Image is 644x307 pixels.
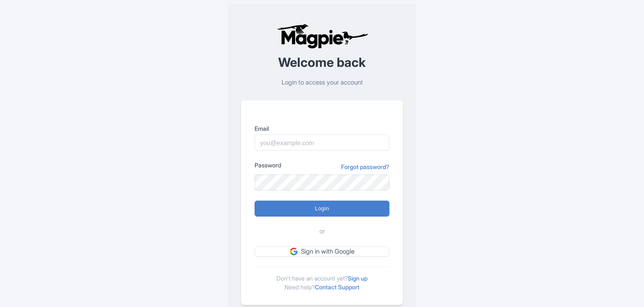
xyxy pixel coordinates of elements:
input: Login [255,201,389,217]
input: you@example.com [255,135,389,151]
h2: Welcome back [241,56,403,69]
a: Sign in with Google [255,246,389,257]
a: Forgot password? [341,162,389,171]
a: Sign up [348,275,368,282]
img: google.svg [290,248,298,255]
p: Login to access your account [241,78,403,87]
div: Don't have an account yet? Need help? [255,267,389,291]
a: Contact Support [315,283,360,291]
img: logo-ab69f6fb50320c5b225c76a69d11143b.png [275,24,370,49]
label: Password [255,161,281,169]
span: or [319,227,325,236]
label: Email [255,124,389,133]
